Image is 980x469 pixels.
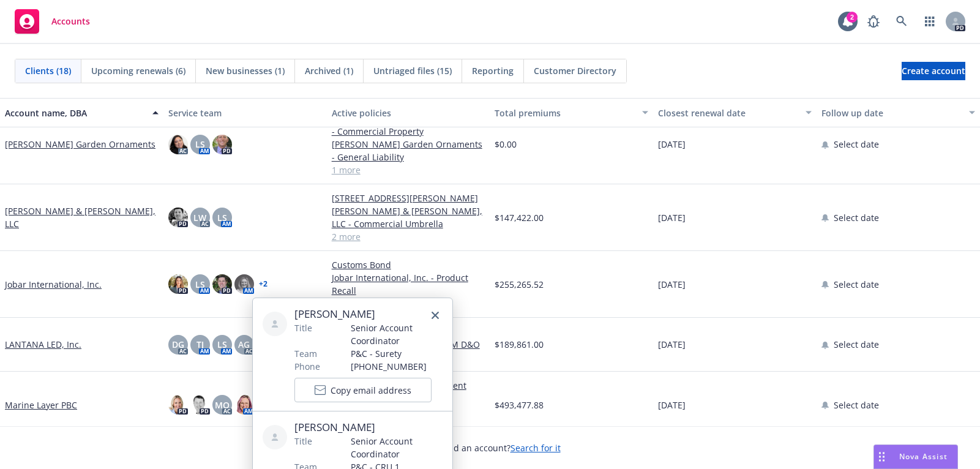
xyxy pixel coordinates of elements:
[902,62,965,80] a: Create account
[25,64,71,77] span: Clients (18)
[511,442,561,454] a: Search for it
[889,9,914,34] a: Search
[294,420,443,435] span: [PERSON_NAME]
[172,338,184,351] span: DG
[847,12,858,23] div: 2
[168,208,188,227] img: photo
[196,338,204,351] span: TJ
[212,274,232,294] img: photo
[195,138,205,151] span: LS
[351,321,443,347] span: Senior Account Coordinator
[351,435,443,460] span: Senior Account Coordinator
[234,395,254,415] img: photo
[495,138,517,151] span: $0.00
[332,163,485,176] a: 1 more
[195,278,205,291] span: LS
[327,98,490,127] button: Active policies
[294,378,432,402] button: Copy email address
[91,64,185,77] span: Upcoming renewals (6)
[653,98,817,127] button: Closest renewal date
[215,399,230,411] span: MQ
[817,98,980,127] button: Follow up date
[294,347,317,360] span: Team
[834,278,879,291] span: Select date
[874,445,889,468] div: Drag to move
[5,138,155,151] a: [PERSON_NAME] Garden Ornaments
[190,395,210,415] img: photo
[294,307,443,321] span: [PERSON_NAME]
[206,64,285,77] span: New businesses (1)
[420,441,561,454] span: Can't find an account?
[294,360,320,373] span: Phone
[495,107,635,119] div: Total premiums
[658,338,686,351] span: [DATE]
[294,321,312,334] span: Title
[332,271,485,297] a: Jobar International, Inc. - Product Recall
[259,280,267,288] a: + 2
[217,338,227,351] span: LS
[534,64,616,77] span: Customer Directory
[658,211,686,224] span: [DATE]
[902,59,965,83] span: Create account
[658,138,686,151] span: [DATE]
[51,17,90,26] span: Accounts
[331,384,411,397] span: Copy email address
[168,135,188,154] img: photo
[495,399,544,411] span: $493,477.88
[495,211,544,224] span: $147,422.00
[234,274,254,294] img: photo
[821,107,962,119] div: Follow up date
[163,98,327,127] button: Service team
[373,64,452,77] span: Untriaged files (15)
[168,107,322,119] div: Service team
[332,258,485,271] a: Customs Bond
[658,107,798,119] div: Closest renewal date
[332,230,485,243] a: 2 more
[5,338,81,351] a: LANTANA LED, Inc.
[5,107,145,119] div: Account name, DBA
[168,274,188,294] img: photo
[305,64,353,77] span: Archived (1)
[10,4,95,39] a: Accounts
[332,204,485,230] a: [PERSON_NAME] & [PERSON_NAME], LLC - Commercial Umbrella
[834,338,879,351] span: Select date
[918,9,942,34] a: Switch app
[834,399,879,411] span: Select date
[899,451,948,462] span: Nova Assist
[495,338,544,351] span: $189,861.00
[658,278,686,291] span: [DATE]
[332,297,485,310] a: 13 more
[332,192,485,204] a: [STREET_ADDRESS][PERSON_NAME]
[658,399,686,411] span: [DATE]
[834,211,879,224] span: Select date
[495,278,544,291] span: $255,265.52
[428,308,443,323] a: close
[332,138,485,163] a: [PERSON_NAME] Garden Ornaments - General Liability
[834,138,879,151] span: Select date
[5,278,102,291] a: Jobar International, Inc.
[193,211,206,224] span: LW
[168,395,188,415] img: photo
[332,107,485,119] div: Active policies
[351,360,443,373] span: [PHONE_NUMBER]
[212,135,232,154] img: photo
[5,399,77,411] a: Marine Layer PBC
[294,435,312,448] span: Title
[238,338,250,351] span: AG
[217,211,227,224] span: LS
[351,347,443,360] span: P&C - Surety
[861,9,886,34] a: Report a Bug
[472,64,514,77] span: Reporting
[5,204,159,230] a: [PERSON_NAME] & [PERSON_NAME], LLC
[490,98,653,127] button: Total premiums
[873,445,958,469] button: Nova Assist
